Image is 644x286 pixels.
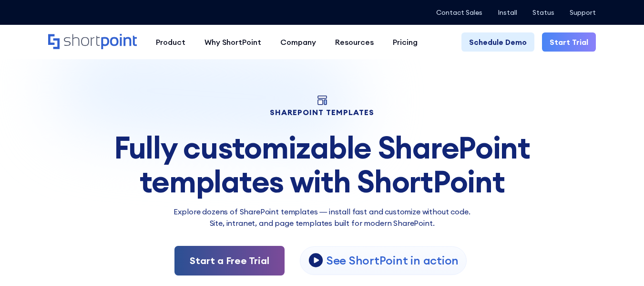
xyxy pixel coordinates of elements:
[532,9,554,16] a: Status
[48,206,595,229] p: Explore dozens of SharePoint templates — install fast and customize without code. Site, intranet,...
[542,32,596,52] a: Start Trial
[327,253,459,268] p: See ShortPoint in action
[156,36,185,48] div: Product
[195,32,271,52] a: Why ShortPoint
[146,32,195,52] a: Product
[280,36,316,48] div: Company
[335,36,374,48] div: Resources
[271,32,326,52] a: Company
[48,34,137,50] a: Home
[436,9,482,16] a: Contact Sales
[498,9,517,16] a: Install
[393,36,418,48] div: Pricing
[300,246,467,275] a: open lightbox
[570,9,596,16] a: Support
[48,109,595,116] h1: SHAREPOINT TEMPLATES
[174,246,285,275] a: Start a Free Trial
[326,32,383,52] a: Resources
[48,131,595,198] div: Fully customizable SharePoint templates with ShortPoint
[461,32,534,52] a: Schedule Demo
[204,36,261,48] div: Why ShortPoint
[596,240,644,286] iframe: Chat Widget
[383,32,427,52] a: Pricing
